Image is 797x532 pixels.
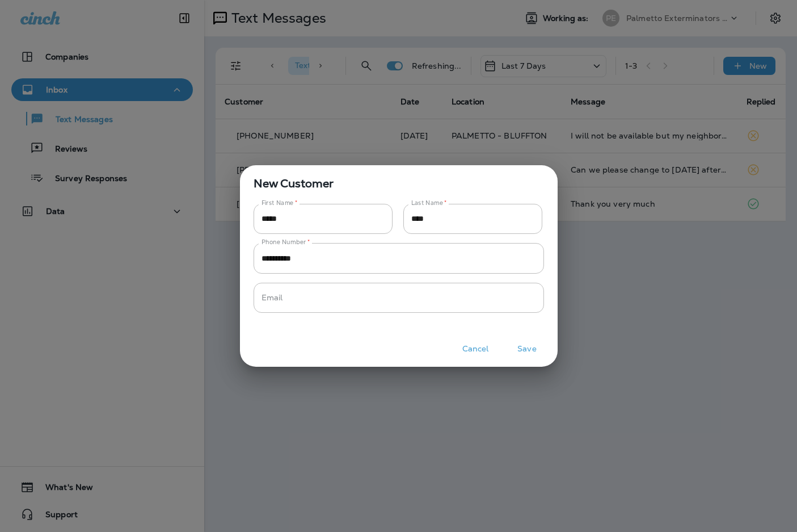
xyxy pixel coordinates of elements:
span: New Customer [240,165,558,192]
label: First Name [262,199,298,207]
button: Save [506,340,549,358]
label: Last Name [411,199,447,207]
label: Phone Number [262,238,310,246]
button: Cancel [454,340,497,358]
